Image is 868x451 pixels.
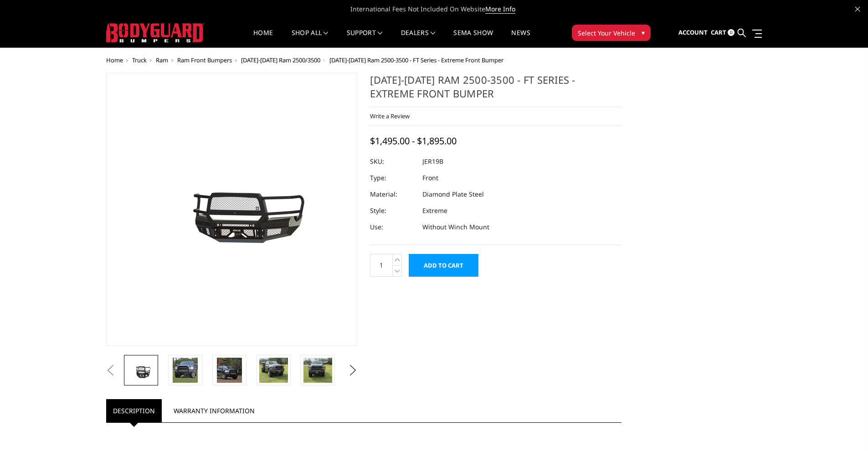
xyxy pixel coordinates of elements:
input: Add to Cart [409,254,478,277]
a: Home [106,56,123,64]
h1: [DATE]-[DATE] Ram 2500-3500 - FT Series - Extreme Front Bumper [370,73,621,107]
a: More Info [485,5,515,14]
span: [DATE]-[DATE] Ram 2500-3500 - FT Series - Extreme Front Bumper [329,56,503,64]
a: News [511,30,530,47]
span: Cart [711,28,726,36]
span: ▾ [642,28,645,37]
img: BODYGUARD BUMPERS [106,23,204,42]
dd: Diamond Plate Steel [422,186,484,203]
button: Previous [104,364,118,377]
a: Account [678,20,708,45]
img: 2019-2026 Ram 2500-3500 - FT Series - Extreme Front Bumper [259,358,288,383]
dd: Extreme [422,203,447,219]
a: Support [347,30,383,47]
dd: Front [422,170,438,186]
img: 2019-2026 Ram 2500-3500 - FT Series - Extreme Front Bumper [217,358,242,383]
a: Ram [156,56,168,64]
span: Select Your Vehicle [578,28,635,38]
a: 2019-2026 Ram 2500-3500 - FT Series - Extreme Front Bumper [106,73,358,346]
dd: JER19B [422,153,443,170]
button: Next [346,364,360,377]
a: shop all [292,30,329,47]
dt: Material: [370,186,416,203]
a: Dealers [401,30,436,47]
dt: Use: [370,219,416,235]
a: [DATE]-[DATE] Ram 2500/3500 [241,56,320,64]
dt: Type: [370,170,416,186]
a: Cart 0 [711,20,734,45]
img: 2019-2026 Ram 2500-3500 - FT Series - Extreme Front Bumper [118,156,345,263]
a: Home [253,30,273,47]
a: Description [106,399,162,422]
a: Truck [132,56,147,64]
a: SEMA Show [453,30,493,47]
span: 0 [728,29,734,36]
img: 2019-2026 Ram 2500-3500 - FT Series - Extreme Front Bumper [303,358,332,383]
a: Warranty Information [167,399,262,422]
dt: SKU: [370,153,416,170]
dt: Style: [370,203,416,219]
dd: Without Winch Mount [422,219,489,235]
span: Account [678,28,708,36]
img: 2019-2026 Ram 2500-3500 - FT Series - Extreme Front Bumper [127,358,155,383]
button: Select Your Vehicle [572,25,651,41]
a: Ram Front Bumpers [177,56,232,64]
a: Write a Review [370,112,410,120]
span: $1,495.00 - $1,895.00 [370,135,457,147]
img: 2019-2026 Ram 2500-3500 - FT Series - Extreme Front Bumper [173,358,198,383]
